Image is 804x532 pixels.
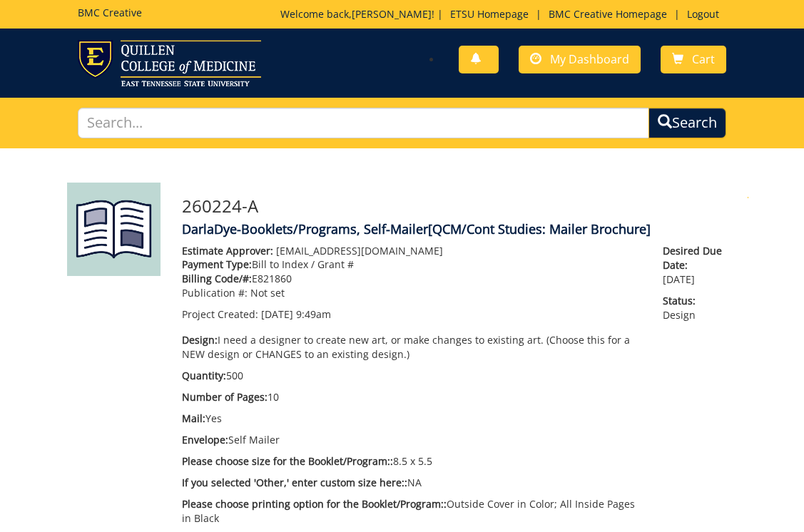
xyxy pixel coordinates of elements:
p: Welcome back, ! | | | [280,7,726,21]
span: Mail: [182,411,205,425]
p: [EMAIL_ADDRESS][DOMAIN_NAME] [182,244,641,258]
img: Product featured image [67,183,161,277]
a: Logout [680,7,726,21]
span: Not set [250,286,285,300]
span: My Dashboard [550,51,629,67]
h5: BMC Creative [78,7,142,18]
p: Self Mailer [182,433,641,447]
p: Yes [182,411,641,426]
p: [DATE] [663,244,738,287]
p: NA [182,476,641,490]
span: Billing Code/#: [182,272,252,285]
span: Publication #: [182,286,248,300]
a: BMC Creative Homepage [541,7,674,21]
a: [PERSON_NAME] [352,7,432,21]
span: Status: [663,294,738,308]
p: Outside Cover in Color; All Inside Pages in Black [182,497,641,526]
h4: DarlaDye-Booklets/Programs, Self-Mailer [182,222,737,237]
span: [QCM/Cont Studies: Mailer Brochure] [428,220,651,237]
span: [DATE] 9:49am [261,307,331,321]
a: ETSU Homepage [443,7,536,21]
a: Cart [661,46,726,73]
p: 10 [182,390,641,404]
p: 500 [182,369,641,383]
span: Number of Pages: [182,390,268,404]
a: My Dashboard [519,46,641,73]
button: Search [648,108,726,138]
span: Cart [692,51,715,67]
span: Please choose size for the Booklet/Program:: [182,454,393,468]
span: Please choose printing option for the Booklet/Program:: [182,497,447,511]
span: Envelope: [182,433,228,446]
input: Search... [78,108,649,138]
img: ETSU logo [78,40,261,86]
h3: 260224-A [182,197,737,215]
p: E821860 [182,272,641,286]
span: Desired Due Date: [663,244,738,272]
span: Quantity: [182,369,226,382]
span: Payment Type: [182,257,252,271]
span: Project Created: [182,307,258,321]
p: 8.5 x 5.5 [182,454,641,469]
span: If you selected 'Other,' enter custom size here:: [182,476,407,489]
p: Bill to Index / Grant # [182,257,641,272]
span: Design: [182,333,218,347]
span: Estimate Approver: [182,244,273,257]
p: Design [663,294,738,322]
p: I need a designer to create new art, or make changes to existing art. (Choose this for a NEW desi... [182,333,641,362]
